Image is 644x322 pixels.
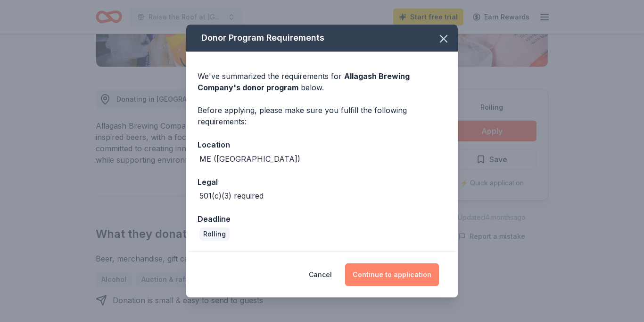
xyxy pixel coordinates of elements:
[309,263,332,286] button: Cancel
[198,104,446,127] div: Before applying, please make sure you fulfill the following requirements:
[198,70,446,93] div: We've summarized the requirements for below.
[199,190,264,201] div: 501(c)(3) required
[199,153,300,165] div: ME ([GEOGRAPHIC_DATA])
[198,213,446,225] div: Deadline
[198,139,446,151] div: Location
[345,263,439,286] button: Continue to application
[199,227,230,241] div: Rolling
[186,25,458,52] div: Donor Program Requirements
[198,176,446,188] div: Legal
